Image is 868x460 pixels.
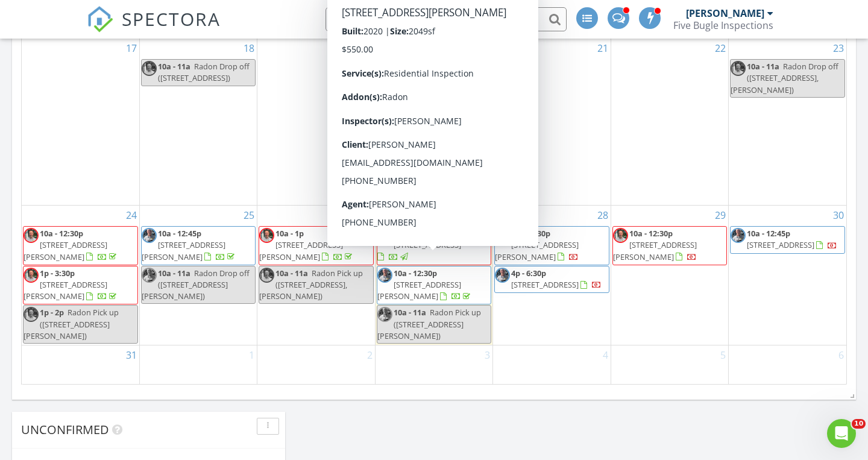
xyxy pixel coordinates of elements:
span: 1p - 3:30p [40,268,75,279]
a: Go to September 2, 2025 [365,345,375,365]
span: Radon Drop off ([STREET_ADDRESS][PERSON_NAME]) [377,128,477,162]
a: 3:30p - 6p [STREET_ADDRESS] [377,167,461,201]
td: Go to August 26, 2025 [257,206,375,345]
span: 10a - 12:30p [629,228,673,239]
a: Go to August 31, 2025 [124,345,139,365]
span: 10a - 12:45p [158,228,201,239]
a: Go to August 23, 2025 [831,39,846,58]
a: 10a - 12:45p [STREET_ADDRESS][PERSON_NAME] [141,226,256,265]
a: Go to August 26, 2025 [359,206,375,225]
a: 10a - 1:15p [STREET_ADDRESS] [377,226,491,265]
img: img_7330.jpeg [377,228,392,243]
span: [STREET_ADDRESS][PERSON_NAME] [259,239,343,262]
img: img_7330.jpeg [142,61,157,76]
img: img_3970.jpeg [142,268,157,283]
a: 10a - 12:45p [STREET_ADDRESS][PERSON_NAME] [142,228,237,262]
td: Go to August 27, 2025 [375,206,492,345]
td: Go to August 24, 2025 [22,206,139,345]
span: Radon Pick up ([STREET_ADDRESS][PERSON_NAME]) [24,307,119,341]
td: Go to August 29, 2025 [611,206,728,345]
img: img_7330.jpeg [24,228,39,243]
td: Go to September 2, 2025 [257,345,375,385]
td: Go to August 17, 2025 [22,39,139,206]
span: 10a - 1p [275,228,304,239]
a: 10a - 12:30p [STREET_ADDRESS][PERSON_NAME] [613,228,697,262]
span: 10a - 12:30p [394,61,437,72]
span: [STREET_ADDRESS] [394,178,461,189]
span: 1p - 2p [40,307,64,318]
a: Go to September 3, 2025 [482,345,492,365]
span: 10a - 11a [394,101,426,112]
a: 10a - 12:30p [STREET_ADDRESS][PERSON_NAME] [377,266,491,305]
a: 1p - 3:30p [STREET_ADDRESS][PERSON_NAME] [24,268,119,301]
td: Go to August 30, 2025 [729,206,846,345]
img: img_3970.jpeg [731,228,746,243]
td: Go to August 21, 2025 [493,39,611,206]
a: Go to August 27, 2025 [477,206,492,225]
a: Go to August 29, 2025 [712,206,728,225]
span: Unconfirmed [21,421,109,438]
a: 10a - 12:30p [STREET_ADDRESS][PERSON_NAME] [377,268,473,301]
a: 10a - 12:45p [STREET_ADDRESS] [747,228,837,250]
a: 10a - 1p [STREET_ADDRESS][PERSON_NAME] [259,226,373,265]
span: [STREET_ADDRESS] [394,72,461,83]
span: Radon Pick up ([STREET_ADDRESS][PERSON_NAME]) [377,307,481,341]
span: 10a - 11a [747,61,779,72]
img: img_7330.jpeg [377,61,392,76]
img: img_7330.jpeg [613,228,628,243]
a: Go to August 17, 2025 [124,39,139,58]
img: img_3970.jpeg [495,268,510,283]
span: 10a - 11a [158,268,190,279]
span: 3:30p - 6p [394,167,429,178]
span: Radon Drop off ([STREET_ADDRESS][PERSON_NAME]) [142,268,250,301]
td: Go to September 6, 2025 [729,345,846,385]
img: img_3970.jpeg [495,228,510,243]
td: Go to September 3, 2025 [375,345,492,385]
img: img_7330.jpeg [731,61,746,76]
a: Go to August 20, 2025 [477,39,492,58]
span: Radon Drop off ([STREET_ADDRESS], [PERSON_NAME]) [731,61,838,95]
a: SPECTORA [87,16,221,42]
a: Go to August 19, 2025 [359,39,375,58]
a: Go to August 18, 2025 [241,39,257,58]
span: 11a - 1:30p [511,228,550,239]
a: 11a - 1:30p [STREET_ADDRESS][PERSON_NAME] [495,228,579,262]
span: 10a - 12:30p [40,228,83,239]
td: Go to August 31, 2025 [22,345,139,385]
a: Go to August 22, 2025 [712,39,728,58]
a: Go to September 1, 2025 [247,345,257,365]
img: img_3970.jpeg [377,268,392,283]
td: Go to August 23, 2025 [729,39,846,206]
iframe: Intercom live chat [827,419,856,448]
td: Go to September 4, 2025 [493,345,611,385]
a: 10a - 12:45p [STREET_ADDRESS] [730,226,845,253]
a: 1p - 3:30p [STREET_ADDRESS][PERSON_NAME] [23,266,138,305]
td: Go to August 18, 2025 [139,39,257,206]
a: Go to September 4, 2025 [600,345,611,365]
a: Go to August 30, 2025 [831,206,846,225]
img: img_7330.jpeg [259,228,274,243]
span: 10a - 11a [158,61,190,72]
a: 10a - 12:30p [STREET_ADDRESS][PERSON_NAME] [24,228,119,262]
span: [STREET_ADDRESS] [394,239,461,250]
div: [PERSON_NAME] [686,7,764,19]
span: [STREET_ADDRESS][PERSON_NAME] [142,239,225,262]
a: 10a - 12:30p [STREET_ADDRESS][PERSON_NAME] [23,226,138,265]
a: Go to August 28, 2025 [595,206,611,225]
span: Radon Drop off ([STREET_ADDRESS]) [158,61,250,83]
span: 10a - 11a [275,268,308,279]
td: Go to September 1, 2025 [139,345,257,385]
span: [STREET_ADDRESS][PERSON_NAME] [613,239,697,262]
span: 10a - 12:30p [394,268,437,279]
td: Go to August 25, 2025 [139,206,257,345]
span: [STREET_ADDRESS][PERSON_NAME] [377,279,461,301]
a: 3:30p - 6p [STREET_ADDRESS] [377,165,491,204]
span: [STREET_ADDRESS][PERSON_NAME] [24,239,107,262]
span: SPECTORA [122,6,221,31]
span: Radon Pick up ([STREET_ADDRESS]) [394,101,481,123]
span: [STREET_ADDRESS] [511,279,579,290]
a: 11a - 1:30p [STREET_ADDRESS][PERSON_NAME] [494,226,609,265]
a: Go to September 6, 2025 [836,345,846,365]
img: img_3970.jpeg [377,307,392,322]
img: img_7330.jpeg [377,128,392,143]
